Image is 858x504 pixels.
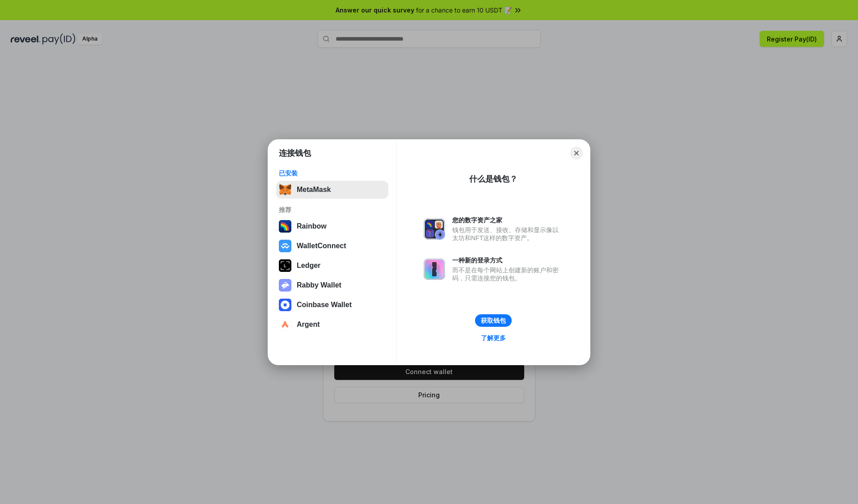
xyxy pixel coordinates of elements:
[481,334,506,342] div: 了解更多
[279,220,291,233] img: svg+xml,%3Csvg%20width%3D%22120%22%20height%3D%22120%22%20viewBox%3D%220%200%20120%20120%22%20fil...
[297,222,327,230] div: Rainbow
[279,318,291,331] img: svg+xml,%3Csvg%20width%3D%2228%22%20height%3D%2228%22%20viewBox%3D%220%200%2028%2028%22%20fill%3D...
[279,259,291,272] img: svg+xml,%3Csvg%20xmlns%3D%22http%3A%2F%2Fwww.w3.org%2F2000%2Fsvg%22%20width%3D%2228%22%20height%3...
[570,147,583,159] button: Close
[279,169,386,177] div: 已安装
[469,174,517,184] div: 什么是钱包？
[297,281,341,289] div: Rabby Wallet
[276,296,388,314] button: Coinbase Wallet
[276,217,388,235] button: Rainbow
[424,218,445,240] img: svg+xml,%3Csvg%20xmlns%3D%22http%3A%2F%2Fwww.w3.org%2F2000%2Fsvg%22%20fill%3D%22none%22%20viewBox...
[279,183,291,196] img: svg+xml,%3Csvg%20fill%3D%22none%22%20height%3D%2233%22%20viewBox%3D%220%200%2035%2033%22%20width%...
[452,216,563,224] div: 您的数字资产之家
[452,266,563,282] div: 而不是在每个网站上创建新的账户和密码，只需连接您的钱包。
[424,258,445,280] img: svg+xml,%3Csvg%20xmlns%3D%22http%3A%2F%2Fwww.w3.org%2F2000%2Fsvg%22%20fill%3D%22none%22%20viewBox...
[279,240,291,252] img: svg+xml,%3Csvg%20width%3D%2228%22%20height%3D%2228%22%20viewBox%3D%220%200%2028%2028%22%20fill%3D...
[297,186,331,194] div: MetaMask
[279,279,291,292] img: svg+xml,%3Csvg%20xmlns%3D%22http%3A%2F%2Fwww.w3.org%2F2000%2Fsvg%22%20fill%3D%22none%22%20viewBox...
[297,301,352,309] div: Coinbase Wallet
[276,276,388,294] button: Rabby Wallet
[276,257,388,275] button: Ledger
[452,226,563,242] div: 钱包用于发送、接收、存储和显示像以太坊和NFT这样的数字资产。
[475,314,512,327] button: 获取钱包
[297,321,320,329] div: Argent
[276,316,388,333] button: Argent
[279,148,311,158] h1: 连接钱包
[279,206,386,214] div: 推荐
[276,181,388,199] button: MetaMask
[279,299,291,311] img: svg+xml,%3Csvg%20width%3D%2228%22%20height%3D%2228%22%20viewBox%3D%220%200%2028%2028%22%20fill%3D...
[297,242,346,250] div: WalletConnect
[297,262,320,270] div: Ledger
[475,332,511,344] a: 了解更多
[481,317,506,325] div: 获取钱包
[276,237,388,255] button: WalletConnect
[452,256,563,264] div: 一种新的登录方式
